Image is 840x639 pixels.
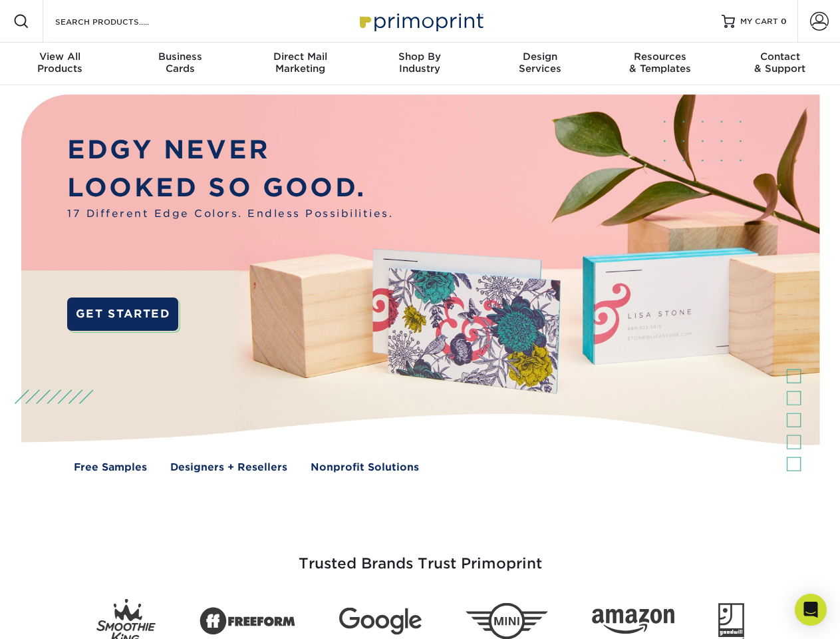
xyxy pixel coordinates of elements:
div: & Templates [600,51,720,75]
div: & Support [720,51,840,75]
a: Shop ByIndustry [360,43,480,85]
a: Nonprofit Solutions [311,460,419,475]
div: Marketing [240,51,360,75]
span: Direct Mail [240,51,360,63]
a: GET STARTED [67,298,178,331]
span: Design [480,51,600,63]
div: Industry [360,51,480,75]
img: Primoprint [354,7,487,35]
iframe: Google Customer Reviews [3,598,113,634]
span: 17 Different Edge Colors. Endless Possibilities. [67,206,393,222]
input: SEARCH PRODUCTS..... [54,13,184,29]
img: Amazon [592,609,674,634]
a: BusinessCards [120,43,239,85]
img: Google [339,608,422,635]
a: Resources& Templates [600,43,720,85]
h3: Trusted Brands Trust Primoprint [31,523,809,588]
a: DesignServices [480,43,600,85]
span: Contact [720,51,840,63]
p: LOOKED SO GOOD. [67,169,393,207]
a: Contact& Support [720,43,840,85]
img: Goodwill [718,603,744,639]
span: Business [120,51,239,63]
div: Services [480,51,600,75]
a: Free Samples [74,460,147,475]
span: Shop By [360,51,480,63]
a: Direct MailMarketing [240,43,360,85]
div: Open Intercom Messenger [795,594,827,626]
span: Resources [600,51,720,63]
p: EDGY NEVER [67,131,393,169]
span: MY CART [740,16,778,27]
div: Cards [120,51,239,75]
a: Designers + Resellers [170,460,287,475]
span: 0 [781,17,787,26]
